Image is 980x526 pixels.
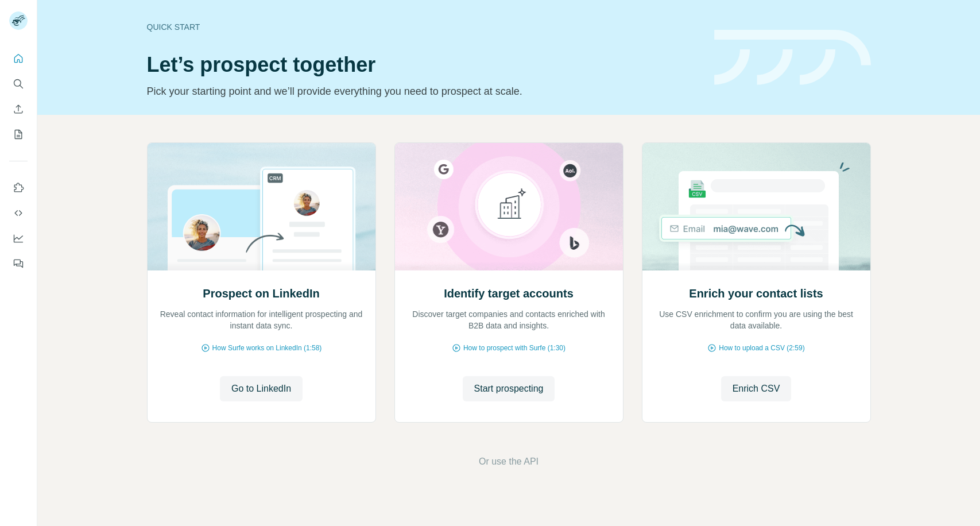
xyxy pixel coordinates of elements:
span: How to prospect with Surfe (1:30) [463,343,565,353]
button: Use Surfe on LinkedIn [9,177,28,198]
p: Use CSV enrichment to confirm you are using the best data available. [654,308,859,331]
button: Go to LinkedIn [220,376,303,401]
div: Quick start [147,21,700,33]
button: Dashboard [9,228,28,249]
p: Reveal contact information for intelligent prospecting and instant data sync. [159,308,364,331]
p: Discover target companies and contacts enriched with B2B data and insights. [406,308,611,331]
button: Feedback [9,253,28,274]
h2: Identify target accounts [444,285,574,301]
span: Enrich CSV [733,382,780,396]
span: Go to LinkedIn [231,382,291,396]
button: Or use the API [479,455,539,469]
button: Use Surfe API [9,203,28,223]
p: Pick your starting point and we’ll provide everything you need to prospect at scale. [147,83,700,99]
button: Start prospecting [463,376,555,401]
span: Start prospecting [474,382,544,396]
img: Identify target accounts [394,143,623,270]
h2: Enrich your contact lists [689,285,823,301]
img: banner [714,30,871,86]
h1: Let’s prospect together [147,53,700,76]
button: My lists [9,124,28,145]
button: Search [9,74,28,94]
img: Prospect on LinkedIn [147,143,376,270]
button: Enrich CSV [9,99,28,119]
button: Enrich CSV [721,376,792,401]
button: Quick start [9,48,28,69]
img: Enrich your contact lists [642,143,871,270]
span: How to upload a CSV (2:59) [719,343,804,353]
span: How Surfe works on LinkedIn (1:58) [212,343,322,353]
h2: Prospect on LinkedIn [203,285,319,301]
